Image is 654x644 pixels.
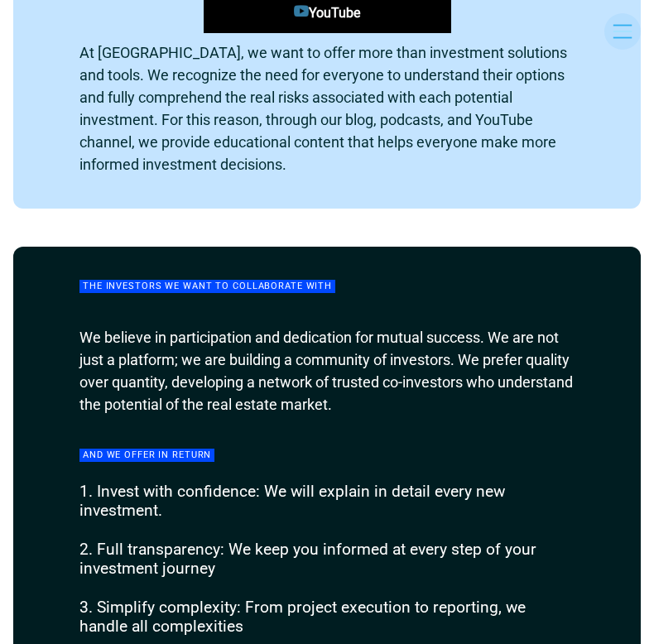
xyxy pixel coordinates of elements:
[79,280,335,293] span: The Investors We Want to Collaborate With
[79,482,575,520] h3: 1. Invest with confidence: We will explain in detail every new investment.
[79,540,575,578] h3: 2. Full transparency: We keep you informed at every step of your investment journey
[79,41,575,175] p: At [GEOGRAPHIC_DATA], we want to offer more than investment solutions and tools. We recognize the...
[79,598,575,636] h3: 3. Simplify complexity: From project execution to reporting, we handle all complexities
[79,449,214,462] span: And we offer in return
[79,326,575,416] p: We believe in participation and dedication for mutual success. We are not just a platform; we are...
[610,19,635,44] img: menu
[604,13,641,50] button: menu
[294,5,309,17] img: YouTube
